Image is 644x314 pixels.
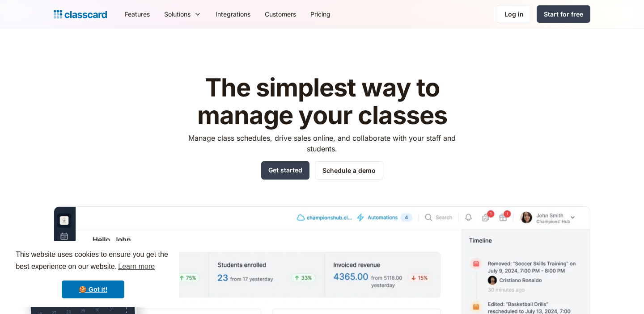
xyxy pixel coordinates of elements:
[180,74,464,129] h1: The simplest way to manage your classes
[117,260,156,273] a: learn more about cookies
[54,8,107,21] a: home
[180,133,464,154] p: Manage class schedules, drive sales online, and collaborate with your staff and students.
[208,4,258,24] a: Integrations
[315,161,383,180] a: Schedule a demo
[497,5,531,23] a: Log in
[544,9,583,19] div: Start for free
[537,5,590,23] a: Start for free
[303,4,338,24] a: Pricing
[118,4,157,24] a: Features
[157,4,208,24] div: Solutions
[164,9,191,19] div: Solutions
[16,249,170,273] span: This website uses cookies to ensure you get the best experience on our website.
[504,9,524,19] div: Log in
[261,161,309,180] a: Get started
[62,281,124,298] a: dismiss cookie message
[258,4,303,24] a: Customers
[7,241,179,307] div: cookieconsent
